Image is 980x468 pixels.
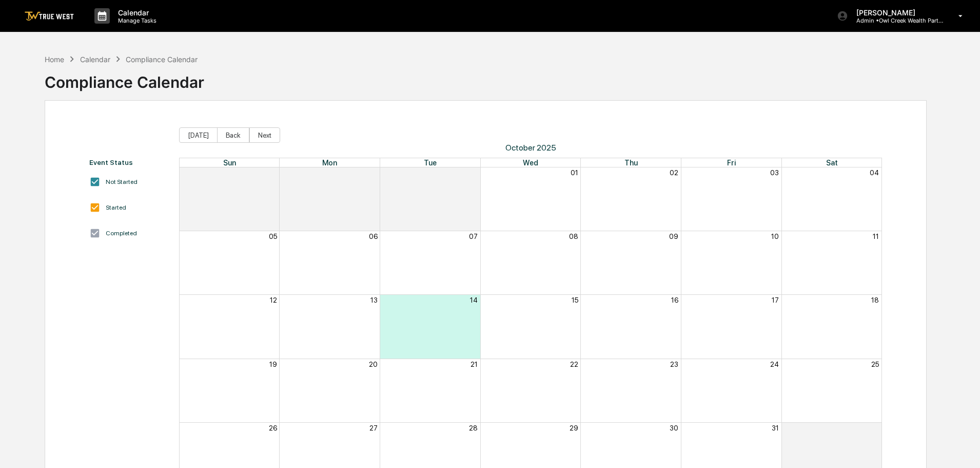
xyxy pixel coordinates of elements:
[106,230,137,237] div: Completed
[670,424,678,432] button: 30
[369,169,378,177] button: 29
[669,232,678,240] button: 09
[572,296,578,304] button: 15
[624,158,638,167] span: Thu
[469,424,478,432] button: 28
[570,424,578,432] button: 29
[571,169,578,177] button: 01
[523,158,538,167] span: Wed
[469,169,478,177] button: 30
[89,158,169,166] div: Event Status
[25,11,74,21] img: logo
[269,232,277,240] button: 05
[80,55,110,64] div: Calendar
[126,55,198,64] div: Compliance Calendar
[110,17,162,24] p: Manage Tasks
[671,296,678,304] button: 16
[469,232,478,240] button: 07
[848,8,944,17] p: [PERSON_NAME]
[826,158,838,167] span: Sat
[471,360,478,368] button: 21
[270,296,277,304] button: 12
[870,169,879,177] button: 04
[727,158,736,167] span: Fri
[569,232,578,240] button: 08
[249,127,280,143] button: Next
[424,158,437,167] span: Tue
[670,360,678,368] button: 23
[570,360,578,368] button: 22
[771,232,779,240] button: 10
[369,424,378,432] button: 27
[873,232,879,240] button: 11
[179,143,883,153] span: October 2025
[110,8,162,17] p: Calendar
[268,169,277,177] button: 28
[217,127,249,143] button: Back
[770,169,779,177] button: 03
[269,424,277,432] button: 26
[871,296,879,304] button: 18
[871,424,879,432] button: 01
[772,296,779,304] button: 17
[670,169,678,177] button: 02
[770,360,779,368] button: 24
[223,158,236,167] span: Sun
[871,360,879,368] button: 25
[45,65,204,91] div: Compliance Calendar
[369,360,378,368] button: 20
[370,296,378,304] button: 13
[106,204,126,211] div: Started
[470,296,478,304] button: 14
[848,17,944,24] p: Admin • Owl Creek Wealth Partners
[322,158,337,167] span: Mon
[269,360,277,368] button: 19
[45,55,64,64] div: Home
[772,424,779,432] button: 31
[179,127,218,143] button: [DATE]
[369,232,378,240] button: 06
[106,178,138,185] div: Not Started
